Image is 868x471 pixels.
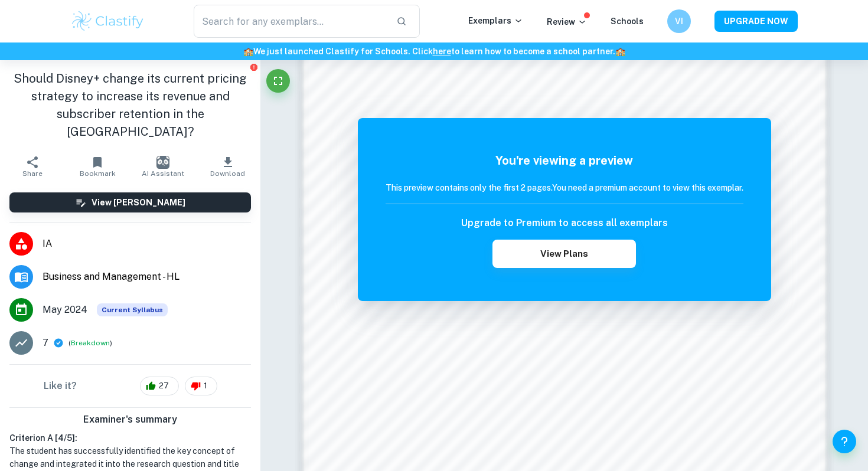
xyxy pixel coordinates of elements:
span: 🏫 [615,47,625,56]
span: AI Assistant [142,169,184,178]
p: 7 [43,336,48,350]
button: Download [195,150,260,183]
h6: Criterion A [ 4 / 5 ]: [9,431,251,444]
button: UPGRADE NOW [714,11,798,32]
a: here [433,47,451,56]
h6: View [PERSON_NAME] [92,196,185,209]
button: View Plans [492,240,635,268]
input: Search for any exemplars... [194,5,387,38]
span: 27 [152,380,175,392]
h6: We just launched Clastify for Schools. Click to learn how to become a school partner. [2,45,866,58]
div: This exemplar is based on the current syllabus. Feel free to refer to it for inspiration/ideas wh... [97,303,168,316]
h6: VI [673,15,686,28]
p: Exemplars [468,14,523,27]
button: View [PERSON_NAME] [9,192,251,212]
button: Report issue [249,63,258,71]
button: Breakdown [71,338,110,348]
span: Bookmark [80,169,116,178]
span: 1 [197,380,214,392]
span: May 2024 [43,303,87,317]
h6: This preview contains only the first 2 pages. You need a premium account to view this exemplar. [386,181,743,194]
h6: Like it? [44,379,77,393]
h6: Upgrade to Premium to access all exemplars [461,216,668,230]
span: IA [43,237,251,251]
img: AI Assistant [156,156,169,169]
h6: Examiner's summary [5,413,256,427]
a: Schools [611,17,644,26]
button: Help and Feedback [833,430,856,453]
h5: You're viewing a preview [386,152,743,169]
span: Current Syllabus [97,303,168,316]
img: Clastify logo [70,9,145,33]
span: 🏫 [243,47,253,56]
button: Bookmark [65,150,130,183]
span: Share [22,169,43,178]
span: Business and Management - HL [43,270,251,284]
button: Fullscreen [266,69,290,93]
span: Download [210,169,245,178]
p: Review [547,15,587,28]
span: ( ) [68,338,112,349]
button: AI Assistant [130,150,195,183]
h1: Should Disney+ change its current pricing strategy to increase its revenue and subscriber retenti... [9,70,251,140]
button: VI [667,9,691,33]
